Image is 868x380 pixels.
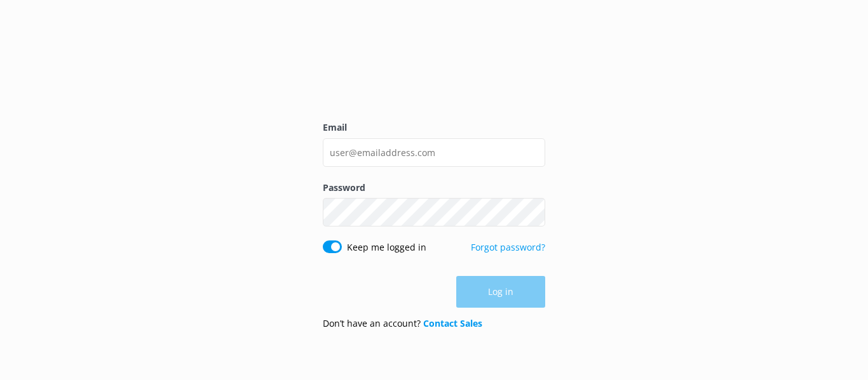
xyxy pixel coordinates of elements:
[323,317,482,331] p: Don’t have an account?
[423,317,482,329] a: Contact Sales
[323,138,545,167] input: user@emailaddress.com
[471,241,545,253] a: Forgot password?
[347,240,426,254] label: Keep me logged in
[323,121,545,134] label: Email
[520,200,545,225] button: Show password
[323,181,545,195] label: Password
